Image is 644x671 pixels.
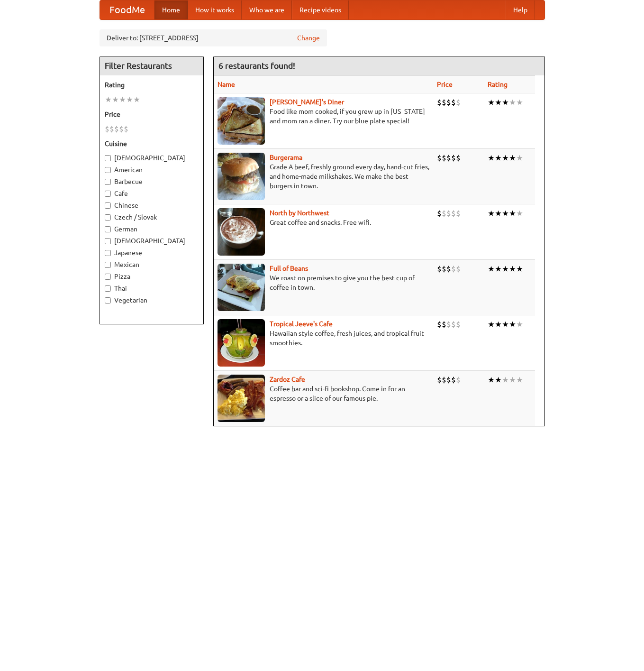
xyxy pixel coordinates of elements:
[105,167,111,173] input: American
[218,81,235,88] a: Name
[105,285,111,292] input: Thai
[442,208,446,219] li: $
[495,264,502,274] li: ★
[154,0,188,19] a: Home
[119,94,126,105] li: ★
[105,165,199,175] label: American
[218,97,265,145] img: sallys.jpg
[218,162,429,191] p: Grade A beef, freshly ground every day, hand-cut fries, and home-made milkshakes. We make the bes...
[105,272,199,281] label: Pizza
[495,319,502,330] li: ★
[112,94,119,105] li: ★
[488,81,508,88] a: Rating
[437,97,442,108] li: $
[456,264,461,274] li: $
[270,209,329,217] a: North by Northwest
[456,319,461,330] li: $
[509,375,516,385] li: ★
[100,29,327,46] div: Deliver to: [STREET_ADDRESS]
[105,260,199,269] label: Mexican
[509,264,516,274] li: ★
[495,97,502,108] li: ★
[488,97,495,108] li: ★
[502,97,509,108] li: ★
[105,214,111,221] input: Czech / Slovak
[488,319,495,330] li: ★
[105,224,199,234] label: German
[133,94,140,105] li: ★
[509,153,516,163] li: ★
[437,264,442,274] li: $
[218,218,429,227] p: Great coffee and snacks. Free wifi.
[442,319,446,330] li: $
[292,0,349,19] a: Recipe videos
[105,179,111,185] input: Barbecue
[509,208,516,219] li: ★
[442,264,446,274] li: $
[105,212,199,222] label: Czech / Slovak
[446,97,451,108] li: $
[456,375,461,385] li: $
[270,376,305,383] b: Zardoz Cafe
[509,97,516,108] li: ★
[495,153,502,163] li: ★
[446,153,451,163] li: $
[446,375,451,385] li: $
[437,375,442,385] li: $
[218,61,295,70] ng-pluralize: 6 restaurants found!
[451,319,456,330] li: $
[105,236,199,246] label: [DEMOGRAPHIC_DATA]
[451,375,456,385] li: $
[516,97,523,108] li: ★
[456,153,461,163] li: $
[506,0,535,19] a: Help
[437,208,442,219] li: $
[105,153,199,163] label: [DEMOGRAPHIC_DATA]
[495,375,502,385] li: ★
[451,208,456,219] li: $
[218,329,429,348] p: Hawaiian style coffee, fresh juices, and tropical fruit smoothies.
[488,208,495,219] li: ★
[105,80,199,90] h5: Rating
[105,110,199,119] h5: Price
[105,295,199,305] label: Vegetarian
[516,153,523,163] li: ★
[446,208,451,219] li: $
[516,375,523,385] li: ★
[488,375,495,385] li: ★
[270,154,302,161] a: Burgerama
[270,98,344,106] a: [PERSON_NAME]'s Diner
[502,319,509,330] li: ★
[437,319,442,330] li: $
[502,375,509,385] li: ★
[100,0,154,19] a: FoodMe
[105,248,199,257] label: Japanese
[502,264,509,274] li: ★
[105,139,199,148] h5: Cuisine
[105,226,111,232] input: German
[218,208,265,256] img: north.jpg
[451,264,456,274] li: $
[105,189,199,198] label: Cafe
[218,375,265,422] img: zardoz.jpg
[105,262,111,268] input: Mexican
[270,265,308,272] b: Full of Beans
[446,264,451,274] li: $
[516,264,523,274] li: ★
[437,81,453,88] a: Price
[218,107,429,126] p: Food like mom cooked, if you grew up in [US_STATE] and mom ran a diner. Try our blue plate special!
[218,384,429,403] p: Coffee bar and sci-fi bookshop. Come in for an espresso or a slice of our famous pie.
[456,97,461,108] li: $
[188,0,242,19] a: How it works
[451,97,456,108] li: $
[114,124,119,134] li: $
[442,97,446,108] li: $
[105,201,199,210] label: Chinese
[270,320,333,328] a: Tropical Jeeve's Cafe
[105,124,109,134] li: $
[105,250,111,256] input: Japanese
